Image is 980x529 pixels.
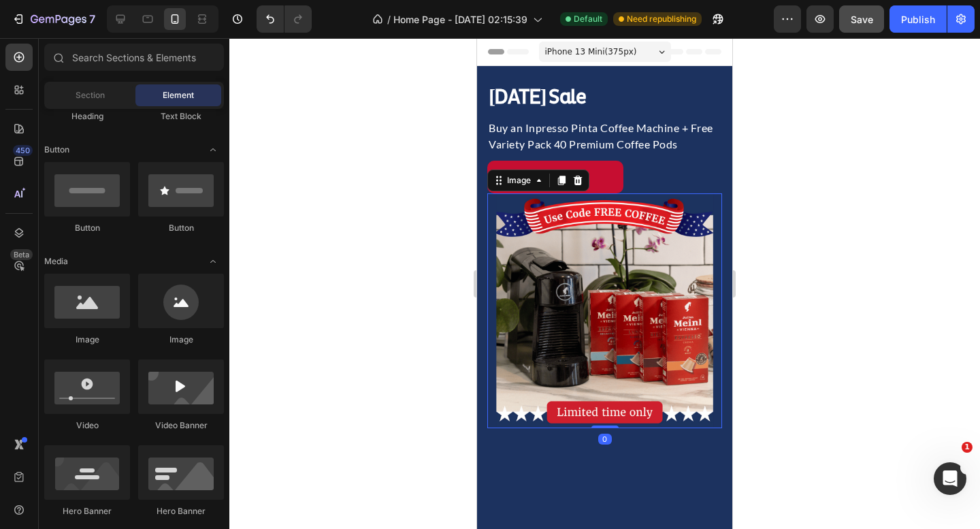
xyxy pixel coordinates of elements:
[10,249,33,260] div: Beta
[44,419,130,432] div: Video
[202,139,224,161] span: Toggle open
[851,14,873,25] span: Save
[257,5,312,33] div: Undo/Redo
[138,419,224,432] div: Video Banner
[627,13,696,25] span: Need republishing
[13,145,33,156] div: 450
[934,462,966,495] iframe: Intercom live chat
[44,144,69,156] span: Button
[44,505,130,517] div: Hero Banner
[839,5,884,33] button: Save
[138,110,224,123] div: Text Block
[477,38,732,529] iframe: To enrich screen reader interactions, please activate Accessibility in Grammarly extension settings
[387,12,391,27] span: /
[44,110,130,123] div: Heading
[138,222,224,234] div: Button
[76,89,105,101] span: Section
[889,5,947,33] button: Publish
[138,334,224,346] div: Image
[44,255,68,268] span: Media
[901,12,935,27] div: Publish
[163,89,194,101] span: Element
[574,13,602,25] span: Default
[44,334,130,346] div: Image
[5,5,101,33] button: 7
[393,12,527,27] span: Home Page - [DATE] 02:15:39
[44,44,224,71] input: Search Sections & Elements
[44,222,130,234] div: Button
[89,11,95,27] p: 7
[202,251,224,272] span: Toggle open
[962,442,973,453] span: 1
[138,505,224,517] div: Hero Banner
